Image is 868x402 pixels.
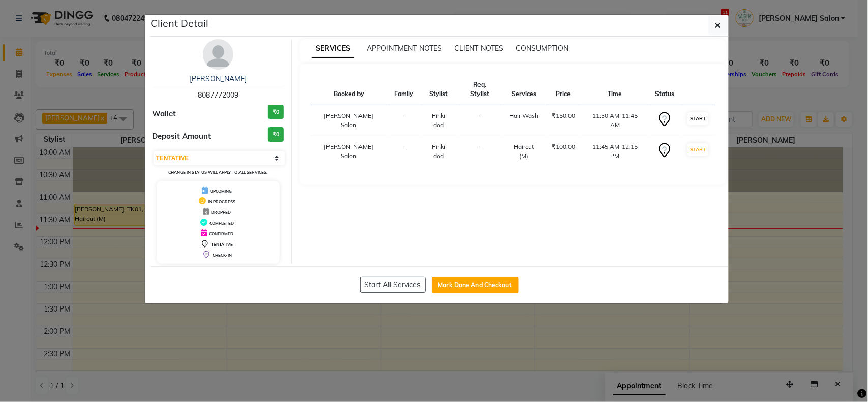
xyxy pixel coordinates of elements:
[198,90,238,100] span: 8087772009
[310,105,388,136] td: [PERSON_NAME] Salon
[310,74,388,105] th: Booked by
[203,39,233,70] img: avatar
[454,44,503,53] span: CLIENT NOTES
[432,112,445,129] span: Pinki dod
[388,74,420,105] th: Family
[312,40,354,58] span: SERVICES
[190,74,247,83] a: [PERSON_NAME]
[209,231,233,236] span: CONFIRMED
[420,74,458,105] th: Stylist
[649,74,680,105] th: Status
[581,136,649,167] td: 11:45 AM-12:15 PM
[458,74,502,105] th: Req. Stylist
[581,74,649,105] th: Time
[388,105,420,136] td: -
[268,127,284,142] h3: ₹0
[508,111,540,120] div: Hair Wash
[552,111,575,120] div: ₹150.00
[153,108,176,120] span: Wallet
[310,136,388,167] td: [PERSON_NAME] Salon
[367,44,442,53] span: APPOINTMENT NOTES
[268,105,284,119] h3: ₹0
[687,143,708,156] button: START
[213,253,232,258] span: CHECK-IN
[151,16,209,31] h5: Client Detail
[502,74,546,105] th: Services
[210,189,232,194] span: UPCOMING
[432,143,445,160] span: Pinki dod
[552,142,575,151] div: ₹100.00
[508,142,540,161] div: Haircut (M)
[211,210,231,215] span: DROPPED
[432,277,519,293] button: Mark Done And Checkout
[211,242,233,247] span: TENTATIVE
[208,199,235,204] span: IN PROGRESS
[209,221,234,226] span: COMPLETED
[388,136,420,167] td: -
[546,74,581,105] th: Price
[581,105,649,136] td: 11:30 AM-11:45 AM
[168,170,267,175] small: Change in status will apply to all services.
[687,112,708,125] button: START
[516,44,568,53] span: CONSUMPTION
[153,131,212,142] span: Deposit Amount
[458,105,502,136] td: -
[360,277,426,293] button: Start All Services
[458,136,502,167] td: -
